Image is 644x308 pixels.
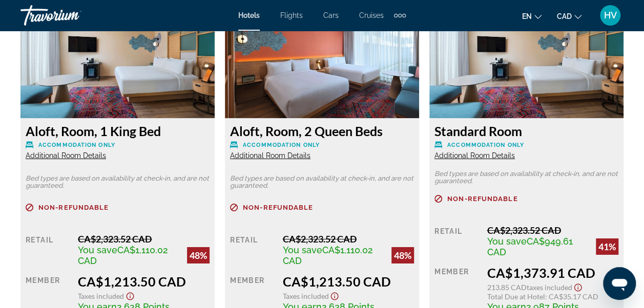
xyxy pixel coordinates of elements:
[597,5,624,26] button: User Menu
[557,9,581,24] button: Change currency
[487,292,545,301] span: Total Due at Hotel
[394,7,406,24] button: Extra navigation items
[280,11,303,19] a: Flights
[596,238,618,255] div: 41%
[522,9,542,24] button: Change language
[26,175,210,189] p: Bed types are based on availability at check-in, and are not guaranteed.
[572,280,584,292] button: Show Taxes and Fees disclaimer
[230,175,414,189] p: Bed types are based on availability at check-in, and are not guaranteed.
[78,245,168,266] span: CA$1,110.02 CAD
[230,123,414,139] h3: Aloft, Room, 2 Queen Beds
[26,151,106,160] span: Additional Room Details
[487,265,618,280] div: CA$1,373.91 CAD
[434,225,479,257] div: Retail
[604,10,617,20] span: HV
[26,233,70,266] div: Retail
[124,289,136,301] button: Show Taxes and Fees disclaimer
[603,267,636,300] iframe: Button to launch messaging window
[434,151,515,160] span: Additional Room Details
[391,247,414,263] div: 48%
[447,195,517,202] span: Non-refundable
[487,292,618,301] div: : CA$35.17 CAD
[328,289,341,301] button: Show Taxes and Fees disclaimer
[487,225,618,236] div: CA$2,323.52 CAD
[38,142,115,148] span: Accommodation Only
[434,170,618,185] p: Bed types are based on availability at check-in, and are not guaranteed.
[243,142,320,148] span: Accommodation Only
[238,11,260,19] a: Hotels
[522,12,532,20] span: en
[230,233,275,266] div: Retail
[447,142,524,148] span: Accommodation Only
[526,283,572,292] span: Taxes included
[78,233,210,245] div: CA$2,323.52 CAD
[187,247,210,263] div: 48%
[323,11,339,19] a: Cars
[282,274,414,289] div: CA$1,213.50 CAD
[557,12,572,20] span: CAD
[282,245,372,266] span: CA$1,110.02 CAD
[282,292,328,300] span: Taxes included
[243,204,313,211] span: Non-refundable
[282,245,322,255] span: You save
[20,2,123,29] a: Travorium
[26,123,210,139] h3: Aloft, Room, 1 King Bed
[434,123,618,139] h3: Standard Room
[487,283,526,292] span: 213.85 CAD
[487,236,572,257] span: CA$949.61 CAD
[359,11,384,19] a: Cruises
[230,151,310,160] span: Additional Room Details
[282,233,414,245] div: CA$2,323.52 CAD
[487,236,526,247] span: You save
[38,204,109,211] span: Non-refundable
[78,245,117,255] span: You save
[78,292,124,300] span: Taxes included
[78,274,210,289] div: CA$1,213.50 CAD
